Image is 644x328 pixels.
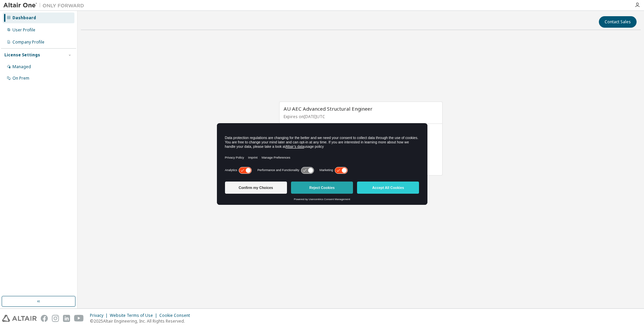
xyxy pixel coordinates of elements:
[74,315,84,322] img: youtube.svg
[12,76,29,81] div: On Prem
[12,39,44,45] div: Company Profile
[52,315,59,322] img: instagram.svg
[63,315,70,322] img: linkedin.svg
[12,64,31,70] div: Managed
[3,2,88,9] img: Altair One
[284,105,373,112] span: AU AEC Advanced Structural Engineer
[159,313,194,318] div: Cookie Consent
[90,318,194,324] p: © 2025 Altair Engineering, Inc. All Rights Reserved.
[110,313,159,318] div: Website Terms of Use
[12,27,35,33] div: User Profile
[284,114,437,119] p: Expires on [DATE] UTC
[41,315,48,322] img: facebook.svg
[12,15,36,21] div: Dashboard
[2,315,37,322] img: altair_logo.svg
[599,16,637,28] button: Contact Sales
[90,313,110,318] div: Privacy
[4,52,40,58] div: License Settings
